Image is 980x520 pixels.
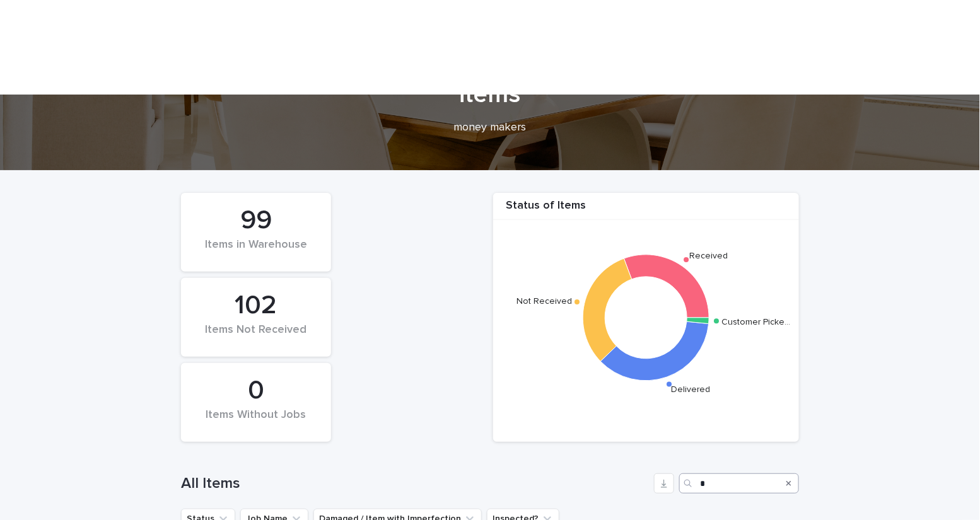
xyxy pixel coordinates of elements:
div: 99 [202,205,310,236]
input: Search [679,473,799,494]
div: 0 [202,375,310,407]
p: money makers [238,121,742,135]
text: Customer Picke… [721,317,790,326]
h1: items [181,79,799,110]
text: Not Received [516,297,572,306]
h1: All Items [181,475,649,493]
text: Received [689,251,728,260]
div: Items in Warehouse [202,238,310,265]
text: Delivered [671,385,710,394]
div: Status of Items [493,199,799,220]
div: Items Without Jobs [202,408,310,435]
div: Items Not Received [202,323,310,350]
div: 102 [202,290,310,321]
